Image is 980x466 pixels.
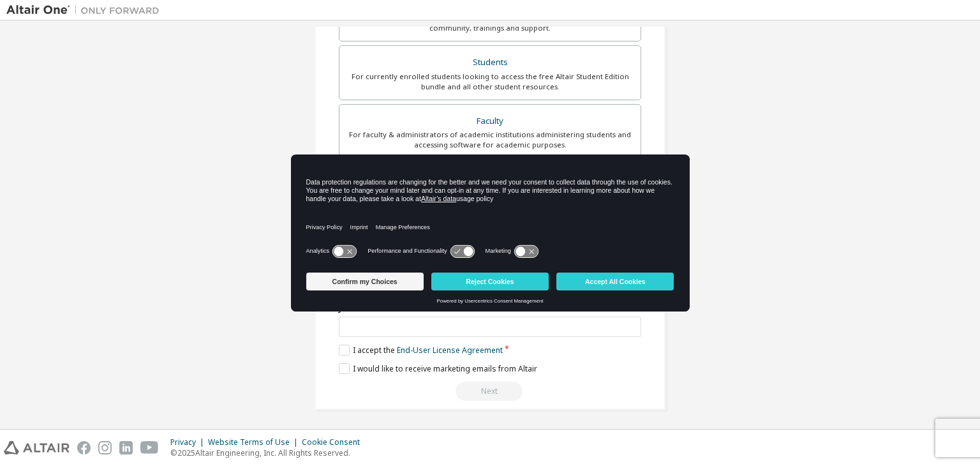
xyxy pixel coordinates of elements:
div: For currently enrolled students looking to access the free Altair Student Edition bundle and all ... [347,71,633,92]
div: For faculty & administrators of academic institutions administering students and accessing softwa... [347,130,633,150]
div: Faculty [347,112,633,130]
a: End-User License Agreement [397,345,503,356]
div: Cookie Consent [302,437,367,447]
div: Students [347,54,633,71]
img: facebook.svg [77,441,91,455]
label: I accept the [339,345,503,356]
p: © 2025 Altair Engineering, Inc. All Rights Reserved. [170,447,367,458]
label: I would like to receive marketing emails from Altair [339,363,537,374]
div: Read and acccept EULA to continue [339,382,641,401]
div: Privacy [170,437,208,447]
img: instagram.svg [98,441,112,455]
img: linkedin.svg [119,441,133,455]
img: Altair One [6,4,166,17]
div: Website Terms of Use [208,437,302,447]
img: altair_logo.svg [4,441,70,455]
img: youtube.svg [140,441,159,455]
